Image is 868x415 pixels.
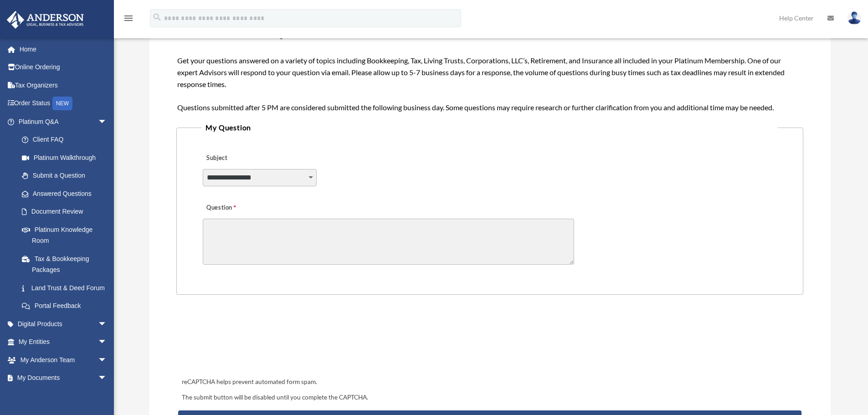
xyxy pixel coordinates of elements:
iframe: reCAPTCHA [179,323,318,359]
a: Tax & Bookkeeping Packages [13,250,121,279]
a: Platinum Knowledge Room [13,220,121,250]
div: The submit button will be disabled until you complete the CAPTCHA. [178,392,801,403]
div: NEW [52,97,72,110]
a: My Entitiesarrow_drop_down [6,333,121,351]
a: Digital Productsarrow_drop_down [6,315,121,333]
i: search [152,12,162,22]
span: arrow_drop_down [98,333,116,352]
span: arrow_drop_down [98,351,116,369]
img: User Pic [847,11,861,25]
img: Anderson Advisors Platinum Portal [4,11,87,29]
a: Home [6,40,121,58]
a: Platinum Q&Aarrow_drop_down [6,113,121,131]
a: My Documentsarrow_drop_down [6,369,121,387]
div: reCAPTCHA helps prevent automated form spam. [178,377,801,388]
label: Subject [203,152,289,165]
a: Land Trust & Deed Forum [13,279,121,297]
a: Document Review [13,203,121,221]
span: arrow_drop_down [98,315,116,333]
a: Answered Questions [13,184,121,203]
span: arrow_drop_down [98,113,116,131]
legend: My Question [202,121,777,134]
label: Question [203,202,273,215]
a: My Anderson Teamarrow_drop_down [6,351,121,369]
a: Submit a Question [13,167,116,185]
i: menu [123,13,134,24]
a: Online Ordering [6,58,121,77]
a: Platinum Walkthrough [13,149,121,167]
a: Client FAQ [13,131,121,149]
a: Tax Organizers [6,76,121,94]
span: arrow_drop_down [98,369,116,388]
a: Order StatusNEW [6,94,121,113]
a: Portal Feedback [13,297,121,315]
a: menu [123,16,134,24]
